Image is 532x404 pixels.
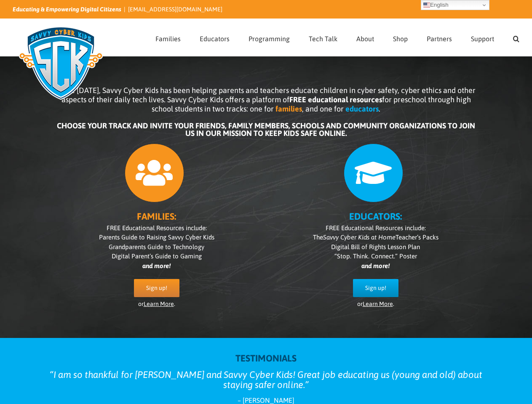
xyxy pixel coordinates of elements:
span: Shop [393,35,408,42]
span: Tech Talk [309,35,337,42]
span: Grandparents Guide to Technology [109,243,204,250]
a: Tech Talk [309,19,337,56]
img: en [423,2,430,8]
span: Since [DATE], Savvy Cyber Kids has been helping parents and teachers educate children in cyber sa... [57,86,476,113]
a: Partners [427,19,452,56]
i: and more! [142,262,171,269]
span: or . [357,300,394,307]
span: Parents Guide to Raising Savvy Cyber Kids [99,234,214,241]
a: Learn More [363,300,393,307]
span: Sign up! [146,284,167,292]
b: FAMILIES: [137,211,176,222]
span: “Stop. Think. Connect.” Poster [334,252,417,260]
a: Search [513,19,519,56]
img: Savvy Cyber Kids Logo [13,21,109,105]
span: [PERSON_NAME] [243,396,294,404]
blockquote: I am so thankful for [PERSON_NAME] and Savvy Cyber Kids! Great job educating us (young and old) a... [47,369,485,390]
i: and more! [361,262,390,269]
a: Educators [200,19,230,56]
b: EDUCATORS: [349,211,402,222]
span: About [356,35,374,42]
span: Families [155,35,181,42]
a: Sign up! [134,279,179,297]
span: Digital Bill of Rights Lesson Plan [331,243,420,250]
strong: TESTIMONIALS [235,353,297,364]
span: FREE Educational Resources include: [326,224,426,231]
span: Partners [427,35,452,42]
span: The Teacher’s Packs [313,234,438,241]
span: . [379,104,380,113]
a: Sign up! [353,279,398,297]
a: Support [471,19,494,56]
i: Savvy Cyber Kids at Home [323,234,396,241]
span: , and one for [302,104,344,113]
span: Programming [249,35,290,42]
b: FREE educational resources [289,95,382,104]
b: educators [345,104,379,113]
b: CHOOSE YOUR TRACK AND INVITE YOUR FRIENDS, FAMILY MEMBERS, SCHOOLS AND COMMUNITY ORGANIZATIONS TO... [57,121,475,138]
nav: Main Menu [155,19,519,56]
a: Shop [393,19,408,56]
span: Educators [200,35,230,42]
a: [EMAIL_ADDRESS][DOMAIN_NAME] [128,6,222,13]
a: Programming [249,19,290,56]
i: Educating & Empowering Digital Citizens [13,6,121,13]
a: Families [155,19,181,56]
a: Learn More [144,300,174,307]
span: FREE Educational Resources include: [107,224,207,231]
span: or . [138,300,175,307]
span: Digital Parent’s Guide to Gaming [112,252,202,260]
b: families [275,104,302,113]
span: Sign up! [365,284,386,292]
span: Support [471,35,494,42]
a: About [356,19,374,56]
